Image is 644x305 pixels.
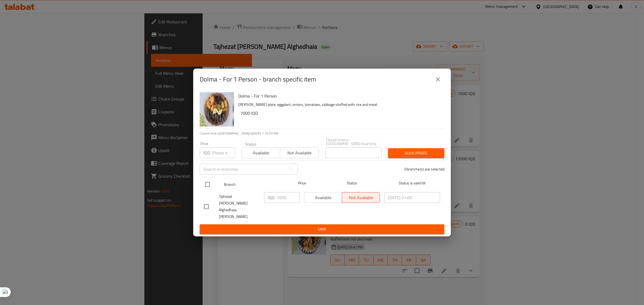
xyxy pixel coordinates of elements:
button: close [431,73,444,86]
button: Bulk update [388,148,444,158]
span: Save [204,226,440,233]
p: IQD [268,194,275,201]
input: Please enter price [277,192,300,203]
button: Save [200,224,444,234]
button: Not available [280,147,319,158]
h6: 7000 IQD [240,109,440,117]
p: 0 branche(s) are selected [404,166,444,172]
button: Available [241,147,280,158]
span: Bulk update [392,150,440,157]
input: Please enter price [212,147,235,158]
h2: Dolma - For 1 Person - branch specific item [200,75,316,84]
span: Tajhezat [PERSON_NAME] Alghedhaia, [PERSON_NAME] [219,193,260,220]
p: IQD [203,150,210,156]
input: Search in branches [200,164,286,174]
span: Status [324,180,380,187]
span: Not available [282,149,316,157]
span: Available [244,149,278,157]
span: Status is valid till [384,180,440,187]
p: Current time in [GEOGRAPHIC_DATA] is [DATE] 1:16:50 PM [200,131,444,136]
h6: Dolma - For 1 Person [238,92,440,100]
p: [PERSON_NAME] plate, eggplant, onions, tomatoes, cabbage stuffed with rice and meat [238,101,440,108]
span: Price [284,180,320,187]
span: Branch [224,181,280,188]
img: Dolma - For 1 Person [200,92,234,127]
